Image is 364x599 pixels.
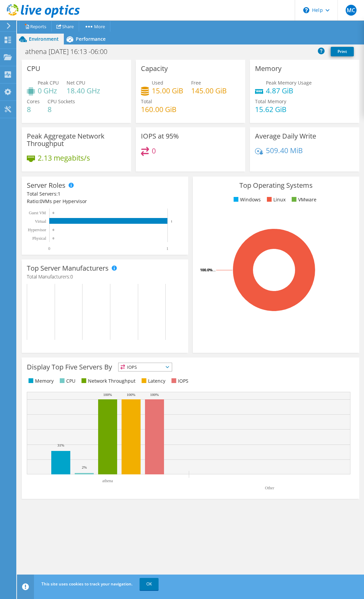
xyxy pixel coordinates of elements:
span: Used [152,79,163,86]
li: Network Throughput [80,377,135,385]
tspan: ... [213,267,216,272]
a: Reports [19,21,52,32]
li: IOPS [170,377,188,385]
h3: Average Daily Write [255,132,316,140]
text: Guest VM [29,211,46,215]
text: 1 [166,246,168,251]
h4: 4.87 GiB [266,87,312,94]
h3: Memory [255,65,281,72]
svg: \n [303,7,309,13]
h4: 15.62 GiB [255,106,287,113]
h3: CPU [27,65,40,72]
span: This site uses cookies to track your navigation. [41,581,132,587]
div: Total Servers: [27,190,105,198]
tspan: 100.0% [200,267,213,272]
text: Virtual [35,219,47,224]
span: 0 [70,273,73,280]
li: Windows [232,196,261,203]
text: 100% [103,393,112,397]
h4: 0 [152,147,156,155]
h1: athena [DATE] 16:13 -06:00 [22,48,118,55]
span: Free [191,79,201,86]
h4: Total Manufacturers: [27,273,183,280]
span: CPU Sockets [48,98,75,105]
h3: Server Roles [27,182,66,189]
span: Peak Memory Usage [266,79,312,86]
li: Linux [265,196,286,203]
h3: Peak Aggregate Network Throughput [27,132,126,147]
text: 31% [57,443,64,447]
h4: 8 [27,106,40,113]
span: Performance [76,36,106,42]
h4: 160.00 GiB [141,106,177,113]
h3: Top Operating Systems [198,182,354,189]
h4: 0 GHz [38,87,59,94]
li: Memory [27,377,54,385]
h4: 509.40 MiB [266,147,303,154]
li: CPU [58,377,75,385]
h4: 2.13 megabits/s [38,154,90,162]
text: 2% [82,465,87,469]
span: IOPS [119,363,172,371]
a: Print [331,47,354,56]
text: 0 [53,228,54,232]
span: Total Memory [255,98,286,105]
div: Ratio: VMs per Hypervisor [27,198,183,205]
a: OK [140,578,159,590]
text: 0 [48,246,50,251]
text: Physical [32,236,46,241]
h4: 18.40 GHz [67,87,100,94]
text: 100% [127,393,135,397]
span: 1 [58,190,60,197]
span: Total [141,98,152,105]
h4: 8 [48,106,75,113]
text: Other [265,486,274,490]
span: Peak CPU [38,79,59,86]
a: Share [51,21,79,32]
text: 0 [53,211,54,215]
h4: 145.00 GiB [191,87,227,94]
text: 100% [150,393,159,397]
text: athena [102,478,113,483]
h3: IOPS at 95% [141,132,179,140]
li: VMware [290,196,316,203]
text: Hypervisor [28,228,46,232]
span: Net CPU [67,79,85,86]
span: 0 [40,198,42,204]
h3: Capacity [141,65,168,72]
h4: 15.00 GiB [152,87,183,94]
span: Environment [29,36,59,42]
h3: Top Server Manufacturers [27,265,109,272]
span: Cores [27,98,40,105]
text: 1 [171,220,172,223]
li: Latency [140,377,165,385]
text: 0 [53,237,54,240]
a: More [79,21,110,32]
span: MC [346,5,357,16]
